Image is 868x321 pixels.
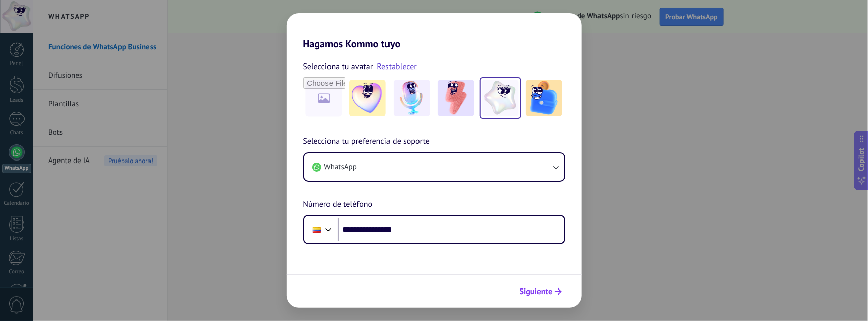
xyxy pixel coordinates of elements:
[303,135,430,148] span: Selecciona tu preferencia de soporte
[526,80,562,116] img: -5.jpeg
[303,198,373,211] span: Número de teléfono
[438,80,474,116] img: -3.jpeg
[307,219,326,240] div: Colombia: + 57
[287,13,582,50] h2: Hagamos Kommo tuyo
[303,60,373,73] span: Selecciona tu avatar
[324,162,357,172] span: WhatsApp
[515,283,566,300] button: Siguiente
[482,80,519,116] img: -4.jpeg
[394,80,430,116] img: -2.jpeg
[349,80,386,116] img: -1.jpeg
[520,288,553,295] span: Siguiente
[304,153,564,181] button: WhatsApp
[377,61,417,72] a: Restablecer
